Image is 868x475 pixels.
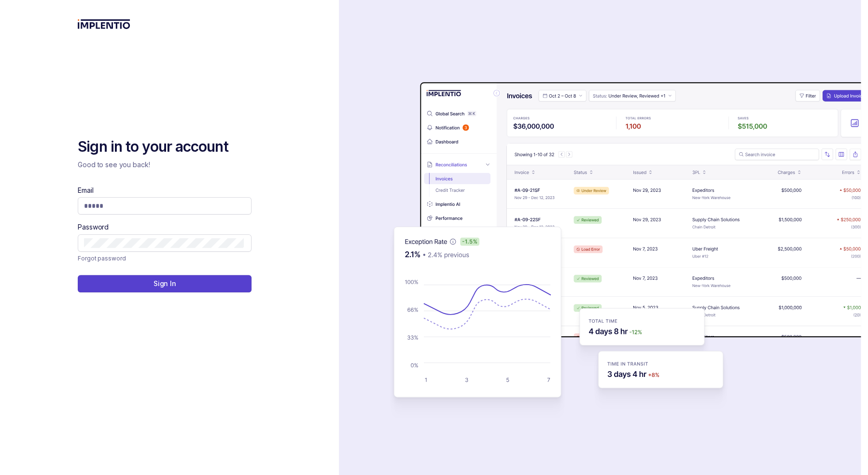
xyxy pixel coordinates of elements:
img: logo [78,19,130,29]
a: Link Forgot password [78,254,126,263]
h2: Sign in to your account [78,137,252,157]
p: Good to see you back! [78,160,252,170]
p: Forgot password [78,254,126,263]
button: Sign In [78,275,252,292]
label: Email [78,186,93,195]
p: Sign In [154,279,176,288]
label: Password [78,222,109,232]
